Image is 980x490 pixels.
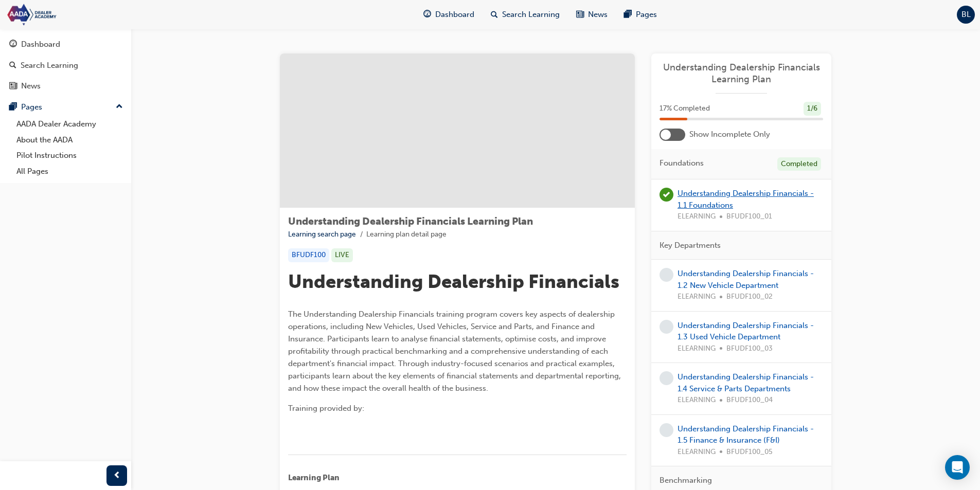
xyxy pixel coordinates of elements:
span: The Understanding Dealership Financials training program covers key aspects of dealership operati... [288,310,623,393]
span: learningRecordVerb_NONE-icon [660,423,673,437]
span: search-icon [9,61,16,70]
a: Pilot Instructions [12,148,127,164]
button: DashboardSearch LearningNews [4,33,127,98]
a: All Pages [12,164,127,179]
span: Key Departments [660,240,721,251]
span: ELEARNING [678,291,716,303]
div: News [21,80,41,92]
span: BFUDF100_05 [726,446,773,458]
span: pages-icon [9,103,17,112]
span: Show Incomplete Only [689,129,770,140]
span: ​Learning Plan [288,473,340,482]
li: Learning plan detail page [366,229,447,241]
span: up-icon [116,100,123,114]
div: Search Learning [21,60,78,71]
span: BFUDF100_03 [726,343,773,355]
span: News [588,9,608,21]
span: Dashboard [435,9,474,21]
div: Completed [777,157,821,171]
span: Foundations [660,157,704,169]
span: ELEARNING [678,446,716,458]
span: ELEARNING [678,211,716,223]
a: search-iconSearch Learning [483,4,568,25]
span: learningRecordVerb_NONE-icon [660,268,673,282]
span: BFUDF100_04 [726,394,773,406]
a: Search Learning [4,56,127,75]
span: Training provided by: [288,404,364,413]
a: Understanding Dealership Financials - 1.3 Used Vehicle Department [678,321,814,342]
span: BL [961,9,971,21]
a: News [4,77,127,96]
a: Understanding Dealership Financials - 1.4 Service & Parts Departments [678,372,814,393]
span: prev-icon [113,469,121,482]
span: search-icon [491,8,498,21]
span: BFUDF100_02 [726,291,773,303]
span: news-icon [576,8,584,21]
span: 17 % Completed [660,103,710,115]
span: pages-icon [624,8,632,21]
span: Understanding Dealership Financials Learning Plan [288,215,533,227]
a: About the AADA [12,132,127,148]
div: BFUDF100 [288,248,329,262]
span: learningRecordVerb_NONE-icon [660,320,673,334]
div: Pages [21,101,42,113]
a: Understanding Dealership Financials Learning Plan [660,62,823,85]
div: Open Intercom Messenger [945,455,970,480]
span: news-icon [9,82,17,91]
button: Pages [4,98,127,117]
button: BL [957,6,975,24]
span: guage-icon [9,40,17,49]
div: Dashboard [21,39,60,50]
div: LIVE [331,248,353,262]
span: Understanding Dealership Financials [288,270,619,293]
span: Search Learning [502,9,560,21]
a: guage-iconDashboard [415,4,483,25]
span: BFUDF100_01 [726,211,772,223]
a: pages-iconPages [616,4,665,25]
a: Learning search page [288,230,356,239]
span: learningRecordVerb_PASS-icon [660,188,673,202]
span: guage-icon [423,8,431,21]
span: ELEARNING [678,394,716,406]
span: ELEARNING [678,343,716,355]
a: Understanding Dealership Financials - 1.5 Finance & Insurance (F&I) [678,424,814,445]
img: Trak [5,3,123,26]
a: news-iconNews [568,4,616,25]
a: Understanding Dealership Financials - 1.1 Foundations [678,189,814,210]
span: Benchmarking [660,475,712,486]
a: Dashboard [4,35,127,54]
div: 1 / 6 [804,102,821,116]
span: Pages [636,9,657,21]
span: learningRecordVerb_NONE-icon [660,371,673,385]
a: Understanding Dealership Financials - 1.2 New Vehicle Department [678,269,814,290]
a: AADA Dealer Academy [12,116,127,132]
